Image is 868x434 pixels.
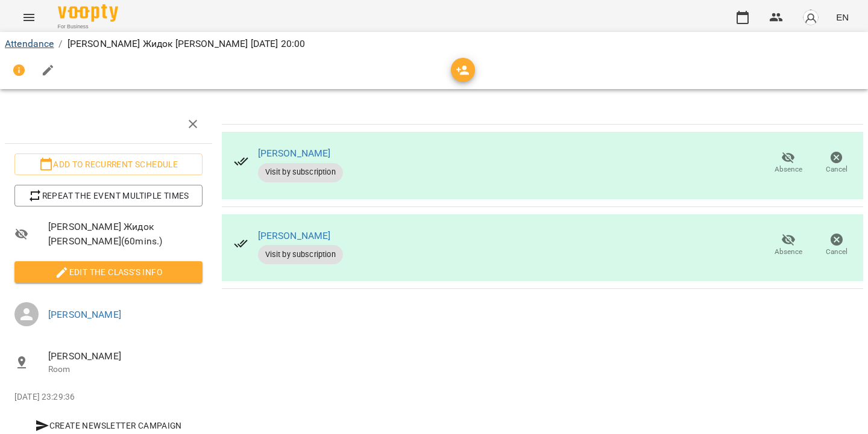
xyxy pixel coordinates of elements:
button: Add to recurrent schedule [14,155,203,177]
img: Voopty Logo [58,6,118,23]
p: Room [48,365,203,377]
img: avatar_s.png [802,11,819,28]
span: For Business [58,25,118,33]
a: [PERSON_NAME] [258,149,331,161]
span: Visit by subscription [258,251,343,262]
span: Absence [775,166,802,176]
span: Visit by subscription [258,169,343,179]
span: Repeat the event multiple times [24,190,193,205]
button: Absence [764,230,813,264]
p: [PERSON_NAME] Жидок [PERSON_NAME] [DATE] 20:00 [68,39,306,53]
span: [PERSON_NAME] [48,351,203,365]
span: Add to recurrent schedule [24,159,193,173]
span: Edit the class's Info [24,267,193,281]
li: / [58,39,62,53]
button: Edit the class's Info [14,263,203,285]
button: EN [831,8,854,30]
a: Attendance [5,40,54,51]
button: Cancel [813,230,861,264]
span: Absence [775,249,802,259]
button: Repeat the event multiple times [14,187,203,208]
span: [PERSON_NAME] Жидок [PERSON_NAME] ( 60 mins. ) [48,222,203,250]
button: Cancel [813,148,861,182]
span: Cancel [826,166,848,176]
span: Cancel [826,249,848,259]
button: Absence [764,148,813,182]
p: [DATE] 23:29:36 [14,393,203,405]
span: EN [836,13,849,25]
nav: breadcrumb [5,39,863,53]
a: [PERSON_NAME] [258,232,331,243]
a: [PERSON_NAME] [48,311,121,322]
button: Menu [14,5,43,34]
